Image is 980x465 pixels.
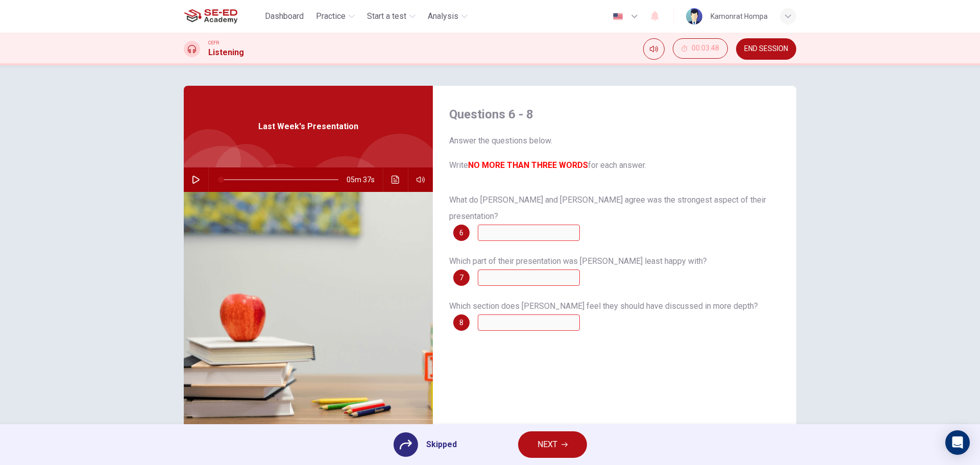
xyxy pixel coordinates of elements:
button: Practice [312,7,359,26]
span: Which part of their presentation was [PERSON_NAME] least happy with? [449,256,707,266]
span: END SESSION [744,45,788,53]
span: What do [PERSON_NAME] and [PERSON_NAME] agree was the strongest aspect of their presentation? [449,195,766,221]
button: Start a test [363,7,420,26]
span: Analysis [428,10,458,22]
span: Which section does [PERSON_NAME] feel they should have discussed in more depth? [449,301,758,311]
img: SE-ED Academy logo [184,6,237,27]
button: Dashboard [261,7,308,26]
h1: Listening [208,46,244,59]
span: Answer the questions below. Write for each answer. [449,135,780,172]
div: Hide [673,38,728,60]
span: Skipped [426,438,457,451]
span: 00:03:48 [692,44,719,53]
button: END SESSION [736,38,796,60]
div: Mute [643,38,665,60]
span: 05m 37s [347,167,383,192]
span: Start a test [367,10,406,22]
span: 7 [459,274,463,281]
span: NEXT [537,437,557,452]
img: en [611,13,624,20]
b: NO MORE THAN THREE WORDS [468,160,588,170]
div: Kamonrat Hompa [710,10,768,22]
div: Open Intercom Messenger [945,430,970,455]
button: 00:03:48 [673,38,728,59]
span: 6 [459,229,463,236]
span: Dashboard [265,10,304,22]
span: 8 [459,319,463,326]
span: Last Week's Presentation [258,120,358,133]
span: Practice [316,10,346,22]
button: Analysis [424,7,472,26]
img: Profile picture [686,8,702,25]
a: SE-ED Academy logo [184,6,261,27]
span: CEFR [208,39,219,46]
button: Click to see the audio transcription [387,167,404,192]
button: NEXT [518,431,587,458]
img: Last Week's Presentation [184,192,433,440]
h4: Questions 6 - 8 [449,106,780,123]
